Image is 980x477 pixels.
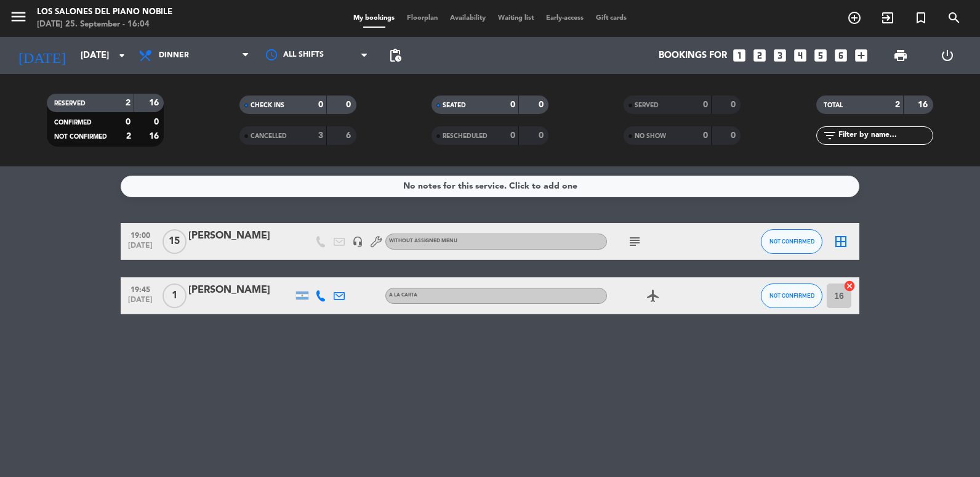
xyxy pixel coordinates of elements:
span: Floorplan [401,15,444,22]
span: 1 [163,283,187,308]
strong: 6 [346,131,353,140]
button: NOT CONFIRMED [761,283,822,308]
i: add_box [853,47,869,63]
div: Los Salones del Piano Nobile [37,6,172,18]
strong: 0 [510,100,515,109]
span: 15 [163,229,187,254]
button: NOT CONFIRMED [761,229,822,254]
strong: 0 [539,131,546,140]
span: Waiting list [492,15,540,22]
span: CONFIRMED [54,120,92,126]
strong: 0 [703,131,708,140]
i: [DATE] [9,42,74,69]
span: Gift cards [590,15,633,22]
strong: 2 [126,99,131,107]
i: looks_5 [813,47,829,63]
strong: 3 [318,131,323,140]
span: 19:00 [125,227,156,242]
span: NOT CONFIRMED [769,292,814,299]
span: [DATE] [125,242,156,256]
input: Filter by name... [837,129,933,142]
strong: 0 [346,100,353,109]
span: 19:45 [125,282,156,296]
strong: 0 [510,131,515,140]
i: menu [9,7,28,26]
span: Without assigned menu [389,238,457,243]
span: print [893,48,908,63]
strong: 16 [918,100,930,109]
span: Early-access [540,15,590,22]
strong: 0 [154,118,161,126]
i: search [947,10,962,25]
i: looks_4 [792,47,808,63]
span: [DATE] [125,296,156,310]
strong: 2 [895,100,900,109]
i: filter_list [822,128,837,143]
i: looks_3 [772,47,788,63]
i: cancel [843,280,856,292]
div: [PERSON_NAME] [188,282,293,298]
i: border_all [833,234,848,249]
i: looks_one [731,47,747,63]
i: airplanemode_active [646,288,661,303]
span: CANCELLED [251,133,287,139]
span: SEATED [443,102,466,108]
span: pending_actions [388,48,403,63]
div: [DATE] 25. September - 16:04 [37,18,172,31]
strong: 0 [731,131,738,140]
i: turned_in_not [914,10,928,25]
div: [PERSON_NAME] [188,228,293,244]
span: Availability [444,15,492,22]
strong: 0 [703,100,708,109]
button: menu [9,7,28,30]
strong: 16 [149,132,161,141]
div: LOG OUT [924,37,971,74]
strong: 2 [126,132,131,141]
span: CHECK INS [251,102,284,108]
span: A LA CARTA [389,293,417,298]
i: looks_6 [833,47,849,63]
i: headset_mic [352,236,363,247]
strong: 0 [539,100,546,109]
i: looks_two [752,47,768,63]
strong: 0 [126,118,131,126]
i: subject [627,234,642,249]
i: exit_to_app [880,10,895,25]
span: RESERVED [54,100,86,107]
span: TOTAL [824,102,843,108]
i: add_circle_outline [847,10,862,25]
span: Bookings for [659,51,727,61]
span: NOT CONFIRMED [769,238,814,245]
strong: 16 [149,99,161,107]
span: Dinner [159,51,189,60]
span: My bookings [347,15,401,22]
span: NOT CONFIRMED [54,134,107,140]
i: arrow_drop_down [114,48,129,63]
div: No notes for this service. Click to add one [403,179,577,194]
strong: 0 [318,100,323,109]
span: SERVED [635,102,659,108]
span: RESCHEDULED [443,133,488,139]
span: NO SHOW [635,133,666,139]
strong: 0 [731,100,738,109]
i: power_settings_new [940,48,955,63]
